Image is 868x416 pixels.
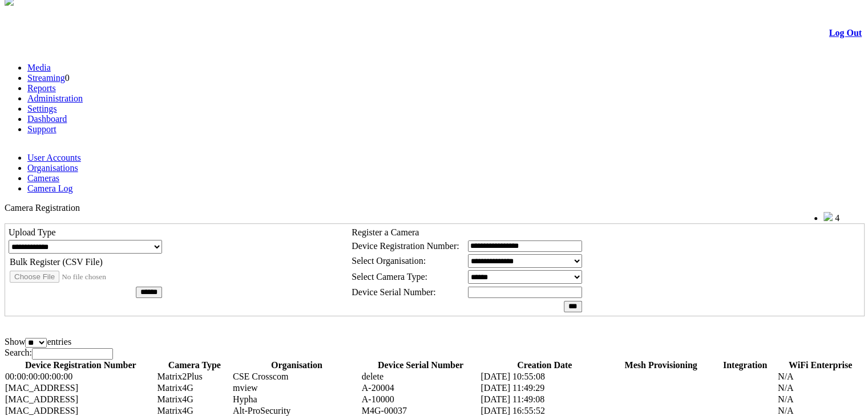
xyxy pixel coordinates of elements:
[361,394,481,405] td: A-10000
[361,382,481,394] td: A-20004
[5,394,157,405] td: [MAC_ADDRESS]
[157,371,232,382] td: Matrix2Plus
[823,212,833,221] img: bell25.png
[480,382,609,394] td: [DATE] 11:49:29
[32,348,113,360] input: Search:
[5,360,157,371] th: Device Registration Number
[27,93,83,103] a: Administration
[27,183,73,193] a: Camera Log
[27,104,57,113] a: Settings
[157,382,232,394] td: Matrix4G
[27,114,67,124] a: Dashboard
[352,241,459,251] span: Device Registration Number:
[157,394,232,405] td: Matrix4G
[777,360,863,371] th: WiFi Enterprise: activate to sort column ascending
[669,213,801,221] span: Welcome, Nav Alchi design (Administrator)
[352,287,436,297] span: Device Serial Number:
[778,394,794,404] span: N/A
[25,338,47,348] select: Showentries
[9,227,56,237] span: Upload Type
[27,153,81,162] a: User Accounts
[5,348,113,357] label: Search:
[232,382,361,394] td: mview
[5,203,80,213] span: Camera Registration
[609,360,713,371] th: Mesh Provisioning
[27,173,59,183] a: Cameras
[27,124,56,134] a: Support
[778,372,794,381] span: N/A
[713,360,777,371] th: Integration
[352,227,419,237] span: Register a Camera
[232,371,361,382] td: CSE Crosscom
[352,256,426,266] span: Select Organisation:
[778,406,794,415] span: N/A
[829,28,862,38] a: Log Out
[27,63,51,72] a: Media
[65,73,70,83] span: 0
[5,382,157,394] td: [MAC_ADDRESS]
[232,360,361,371] th: Organisation: activate to sort column ascending
[361,371,481,382] td: delete
[5,371,157,382] td: 00:00:00:00:00:00
[27,163,78,173] a: Organisations
[352,272,427,282] span: Select Camera Type:
[271,360,322,370] span: Organisation
[480,360,609,371] th: Creation Date: activate to sort column ascending
[480,371,609,382] td: [DATE] 10:55:08
[5,337,71,346] label: Show entries
[232,394,361,405] td: Hypha
[157,360,232,371] th: Camera Type: activate to sort column ascending
[10,257,103,267] span: Bulk Register (CSV File)
[27,83,56,93] a: Reports
[835,213,839,223] span: 4
[361,360,481,371] th: Device Serial Number: activate to sort column ascending
[480,394,609,405] td: [DATE] 11:49:08
[27,73,65,83] a: Streaming
[778,383,794,393] span: N/A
